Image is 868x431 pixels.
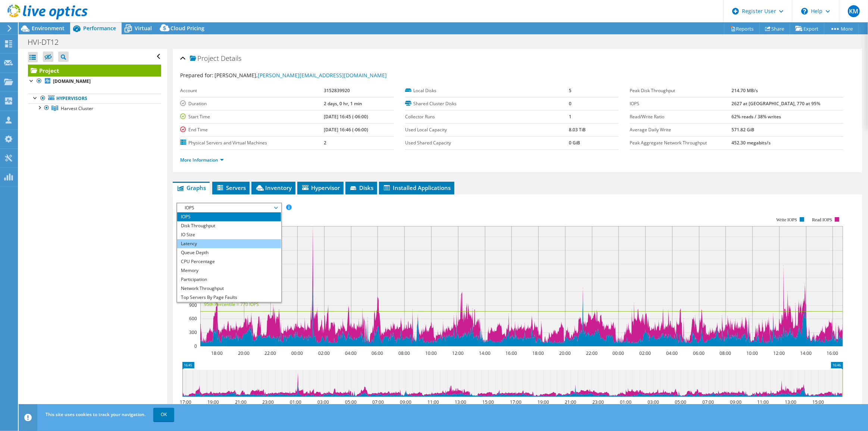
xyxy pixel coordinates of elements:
text: 22:00 [265,350,276,356]
a: [DOMAIN_NAME] [28,76,161,86]
text: 20:00 [560,350,571,356]
text: 19:00 [208,399,219,405]
text: 06:00 [372,350,383,356]
b: 0 GiB [569,140,580,146]
li: Participation [177,275,281,284]
b: [DOMAIN_NAME] [53,78,91,84]
label: Shared Cluster Disks [405,100,569,107]
text: 12:00 [774,350,785,356]
a: Share [759,23,790,34]
label: Duration [180,100,323,107]
b: [DATE] 16:46 (-06:00) [324,127,368,133]
b: 5 [569,87,571,94]
text: 16:00 [506,350,517,356]
span: Installed Applications [383,184,451,191]
text: 06:00 [693,350,705,356]
b: 571.82 GiB [731,127,754,133]
text: 23:00 [593,399,604,405]
li: IO Size [177,230,281,239]
label: Average Daily Write [630,126,731,134]
text: 300 [189,329,197,335]
text: 02:00 [640,350,651,356]
label: Used Shared Capacity [405,139,569,147]
b: 8.03 TiB [569,127,586,133]
li: Network Throughput [177,284,281,293]
span: Cloud Pricing [170,25,204,32]
span: Project [190,55,219,62]
text: 05:00 [675,399,687,405]
text: 15:00 [813,399,824,405]
label: Read/Write Ratio [630,113,731,121]
span: This site uses cookies to track your navigation. [46,411,145,418]
li: Disk Throughput [177,221,281,230]
text: 12:00 [452,350,464,356]
text: 01:00 [290,399,302,405]
span: Hypervisor [301,184,340,191]
text: 10:00 [426,350,437,356]
label: Account [180,87,323,94]
text: 0 [194,343,197,349]
label: Local Disks [405,87,569,94]
text: 08:00 [720,350,731,356]
span: Servers [216,184,246,191]
text: 21:00 [565,399,577,405]
text: 19:00 [538,399,549,405]
li: Latency [177,239,281,248]
text: 11:00 [428,399,439,405]
span: Disks [349,184,373,191]
span: Virtual [135,25,152,32]
a: More Information [180,157,224,163]
b: 1 [569,113,571,120]
text: 11:00 [758,399,769,405]
b: 0 [569,100,571,107]
span: [PERSON_NAME], [214,72,387,79]
text: 04:00 [667,350,678,356]
a: [PERSON_NAME][EMAIL_ADDRESS][DOMAIN_NAME] [258,72,387,79]
text: 22:00 [586,350,598,356]
text: 900 [189,302,197,308]
text: 04:00 [345,350,357,356]
span: Details [221,54,241,63]
a: OK [153,408,174,421]
text: 20:00 [238,350,250,356]
b: [DATE] 16:45 (-06:00) [324,113,368,120]
a: Export [790,23,824,34]
a: Reports [724,23,760,34]
span: Graphs [176,184,206,191]
span: Inventory [255,184,292,191]
text: 00:00 [613,350,624,356]
text: Read IOPS [812,217,833,222]
text: 13:00 [455,399,467,405]
h1: HVI-DT12 [24,38,70,46]
span: Harvest Cluster [61,105,93,112]
b: 2627 at [GEOGRAPHIC_DATA], 770 at 95% [731,100,820,107]
text: 01:00 [620,399,632,405]
label: Physical Servers and Virtual Machines [180,139,323,147]
text: Write IOPS [777,217,798,222]
text: 05:00 [345,399,357,405]
text: 08:00 [399,350,410,356]
a: Harvest Cluster [28,103,161,113]
text: 95th Percentile = 770 IOPS [204,301,259,307]
text: 02:00 [319,350,330,356]
text: 03:00 [318,399,329,405]
li: IOPS [177,212,281,221]
label: End Time [180,126,323,134]
b: 3152839920 [324,87,350,94]
a: Project [28,65,161,76]
label: IOPS [630,100,731,107]
span: Performance [83,25,116,32]
text: 18:00 [211,350,223,356]
svg: \n [801,8,808,15]
text: 09:00 [400,399,412,405]
label: Prepared for: [180,72,213,79]
text: 17:00 [180,399,192,405]
span: Environment [32,25,65,32]
text: 21:00 [235,399,247,405]
label: Collector Runs [405,113,569,121]
label: Start Time [180,113,323,121]
a: More [824,23,859,34]
li: CPU Percentage [177,257,281,266]
text: 13:00 [785,399,797,405]
text: 03:00 [648,399,659,405]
